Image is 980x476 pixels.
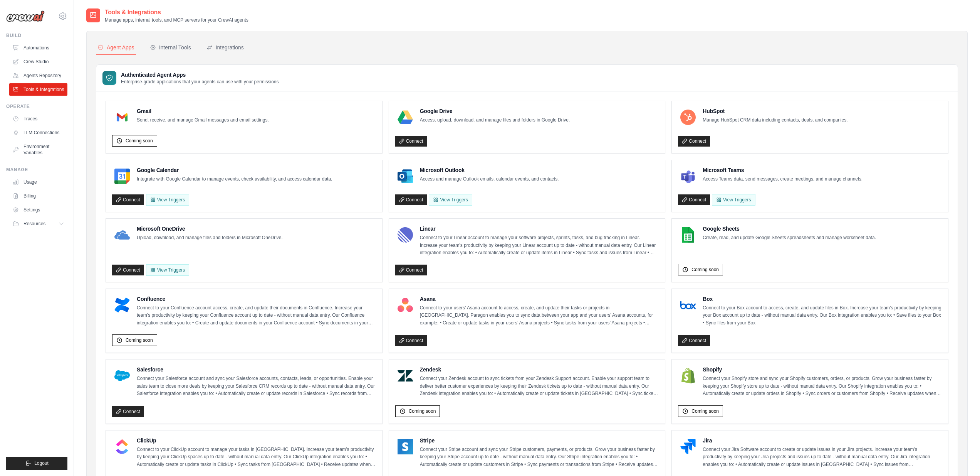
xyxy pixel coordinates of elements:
div: Internal Tools [150,44,191,51]
a: Usage [9,176,67,188]
a: Settings [9,204,67,216]
button: Resources [9,218,67,230]
h2: Tools & Integrations [105,8,248,17]
img: Linear Logo [398,227,413,243]
a: Connect [678,136,710,147]
p: Connect to your ClickUp account to manage your tasks in [GEOGRAPHIC_DATA]. Increase your team’s p... [137,446,376,469]
p: Connect to your users’ Asana account to access, create, and update their tasks or projects in [GE... [420,304,659,327]
button: Logout [6,457,67,470]
h4: Salesforce [137,366,376,373]
div: Operate [6,103,67,110]
a: Traces [9,113,67,125]
a: Connect [678,194,710,205]
img: Microsoft Teams Logo [680,169,696,184]
h4: Box [703,295,942,303]
img: Stripe Logo [398,439,413,454]
a: LLM Connections [9,127,67,139]
: View Triggers [146,264,189,276]
p: Access, upload, download, and manage files and folders in Google Drive. [420,116,570,124]
h4: ClickUp [137,437,376,444]
h4: Microsoft Outlook [420,166,559,174]
h3: Authenticated Agent Apps [121,71,279,79]
h4: Microsoft Teams [703,166,863,174]
: View Triggers [429,194,472,206]
p: Connect your Salesforce account and sync your Salesforce accounts, contacts, leads, or opportunit... [137,375,376,398]
h4: Confluence [137,295,376,303]
p: Access Teams data, send messages, create meetings, and manage channels. [703,176,863,183]
h4: Asana [420,295,659,303]
p: Manage apps, internal tools, and MCP servers for your CrewAI agents [105,17,248,23]
a: Connect [395,136,427,147]
a: Automations [9,42,67,54]
div: Integrations [206,44,244,51]
span: Coming soon [126,138,153,144]
p: Connect to your Box account to access, create, and update files in Box. Increase your team’s prod... [703,304,942,327]
a: Tools & Integrations [9,83,67,96]
img: Microsoft OneDrive Logo [114,227,130,243]
img: Salesforce Logo [114,368,130,383]
h4: Shopify [703,366,942,373]
a: Connect [395,335,427,346]
img: Shopify Logo [680,368,696,383]
div: Build [6,32,67,39]
img: Asana Logo [398,297,413,313]
h4: Google Sheets [703,225,876,233]
span: Coming soon [126,337,153,343]
img: Microsoft Outlook Logo [398,169,413,184]
p: Send, receive, and manage Gmail messages and email settings. [137,116,269,124]
a: Crew Studio [9,56,67,68]
p: Upload, download, and manage files and folders in Microsoft OneDrive. [137,234,283,242]
h4: Jira [703,437,942,444]
span: Coming soon [409,408,436,414]
: View Triggers [712,194,755,206]
p: Connect your Shopify store and sync your Shopify customers, orders, or products. Grow your busine... [703,375,942,398]
button: View Triggers [146,194,189,206]
p: Connect to your Linear account to manage your software projects, sprints, tasks, and bug tracking... [420,234,659,257]
img: Google Sheets Logo [680,227,696,243]
h4: Microsoft OneDrive [137,225,283,233]
a: Environment Variables [9,140,67,159]
img: Box Logo [680,297,696,313]
img: Logo [6,10,45,22]
span: Resources [23,221,45,227]
a: Connect [112,406,144,417]
a: Connect [395,194,427,205]
span: Coming soon [691,408,719,414]
button: Integrations [205,41,245,55]
p: Enterprise-grade applications that your agents can use with your permissions [121,79,279,85]
h4: Google Calendar [137,166,332,174]
button: Internal Tools [148,41,193,55]
p: Connect your Zendesk account to sync tickets from your Zendesk Support account. Enable your suppo... [420,375,659,398]
img: HubSpot Logo [680,110,696,125]
h4: Google Drive [420,107,570,115]
img: Jira Logo [680,439,696,454]
a: Billing [9,190,67,202]
h4: Gmail [137,107,269,115]
a: Connect [112,265,144,275]
a: Agents Repository [9,69,67,82]
img: Zendesk Logo [398,368,413,383]
img: Google Drive Logo [398,110,413,125]
h4: Stripe [420,437,659,444]
p: Access and manage Outlook emails, calendar events, and contacts. [420,176,559,183]
div: Agent Apps [97,44,134,51]
img: Confluence Logo [114,297,130,313]
span: Coming soon [691,267,719,273]
div: Manage [6,167,67,173]
p: Create, read, and update Google Sheets spreadsheets and manage worksheet data. [703,234,876,242]
img: ClickUp Logo [114,439,130,454]
h4: Zendesk [420,366,659,373]
span: Logout [34,460,49,466]
p: Connect your Stripe account and sync your Stripe customers, payments, or products. Grow your busi... [420,446,659,469]
img: Gmail Logo [114,110,130,125]
p: Integrate with Google Calendar to manage events, check availability, and access calendar data. [137,176,332,183]
h4: Linear [420,225,659,233]
p: Connect to your Confluence account access, create, and update their documents in Confluence. Incr... [137,304,376,327]
p: Connect your Jira Software account to create or update issues in your Jira projects. Increase you... [703,446,942,469]
img: Google Calendar Logo [114,169,130,184]
button: Agent Apps [96,41,136,55]
a: Connect [112,194,144,205]
a: Connect [395,265,427,275]
h4: HubSpot [703,107,847,115]
p: Manage HubSpot CRM data including contacts, deals, and companies. [703,116,847,124]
